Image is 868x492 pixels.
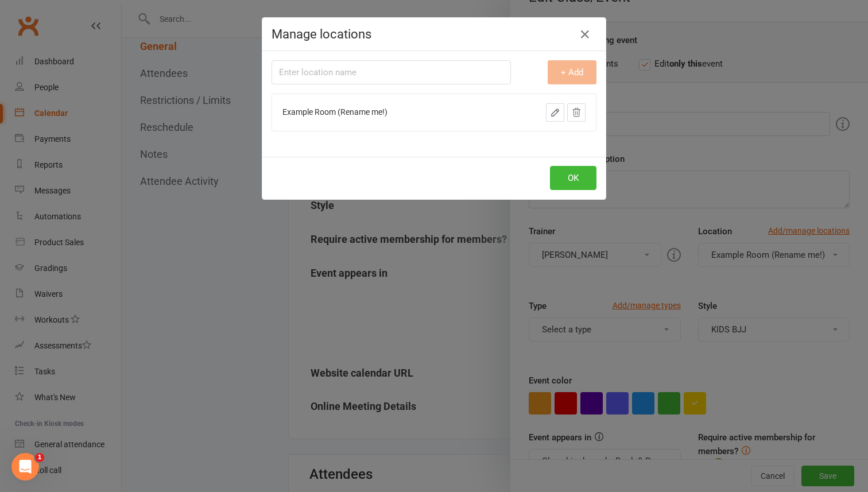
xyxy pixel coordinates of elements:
button: Delete this location [567,103,586,122]
input: Enter location name [272,60,511,84]
button: Close [576,25,594,44]
h4: Manage locations [272,27,596,41]
button: OK [550,166,596,190]
iframe: Intercom live chat [11,453,39,481]
span: 1 [35,453,44,462]
span: Example Room (Rename me!) [282,107,387,117]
